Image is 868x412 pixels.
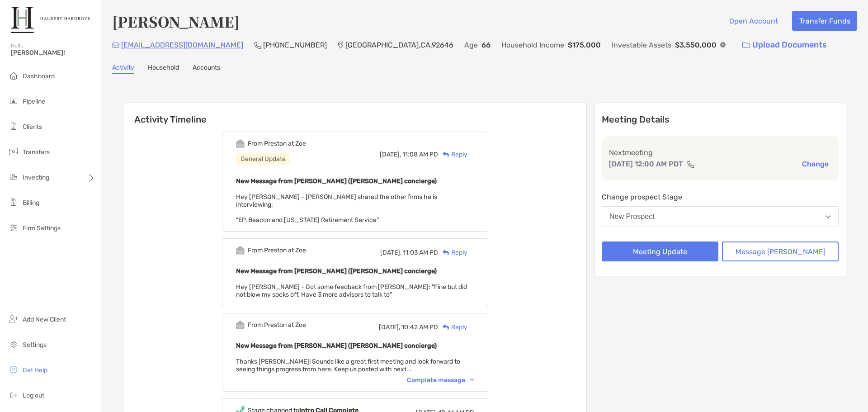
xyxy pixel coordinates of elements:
[8,313,19,324] img: add_new_client icon
[236,358,460,373] span: Thanks [PERSON_NAME]! Sounds like a great first meeting and look forward to seeing things progres...
[23,341,47,349] span: Settings
[8,70,19,81] img: dashboard icon
[23,72,55,80] span: Dashboard
[23,366,47,374] span: Get Help
[722,242,839,261] button: Message [PERSON_NAME]
[23,148,50,156] span: Transfers
[826,215,831,218] img: Open dropdown arrow
[407,376,474,384] div: Complete message
[23,174,49,181] span: Investing
[609,158,683,170] p: [DATE] 12:00 AM PDT
[23,199,39,207] span: Billing
[236,342,437,350] b: New Message from [PERSON_NAME] ([PERSON_NAME] concierge)
[248,246,306,254] div: From Preston at Zoe
[8,171,19,182] img: investing icon
[121,39,243,51] p: [EMAIL_ADDRESS][DOMAIN_NAME]
[736,35,833,55] a: Upload Documents
[236,321,245,329] img: Event icon
[568,39,601,51] p: $175,000
[112,43,119,48] img: Email Icon
[8,95,19,106] img: pipeline icon
[345,39,453,51] p: [GEOGRAPHIC_DATA] , CA , 92646
[8,389,19,400] img: logout icon
[236,153,290,165] div: General Update
[148,64,179,74] a: Household
[464,39,478,51] p: Age
[123,103,586,125] h6: Activity Timeline
[799,159,831,169] button: Change
[602,242,718,261] button: Meeting Update
[248,321,306,329] div: From Preston at Zoe
[8,364,19,375] img: get-help icon
[401,323,438,331] span: 10:42 AM PD
[481,39,491,51] p: 66
[443,250,449,256] img: Reply icon
[23,316,66,323] span: Add New Client
[443,324,449,330] img: Reply icon
[248,140,306,147] div: From Preston at Zoe
[602,191,839,203] p: Change prospect Stage
[23,392,44,399] span: Log out
[236,139,245,148] img: Event icon
[438,322,467,332] div: Reply
[11,49,95,57] span: [PERSON_NAME]!
[792,11,857,31] button: Transfer Funds
[612,39,671,51] p: Investable Assets
[11,4,90,36] img: Zoe Logo
[193,64,220,74] a: Accounts
[609,213,655,221] div: New Prospect
[23,123,42,131] span: Clients
[687,161,695,168] img: communication type
[609,147,831,158] p: Next meeting
[8,121,19,132] img: clients icon
[338,42,344,49] img: Location Icon
[602,206,839,227] button: New Prospect
[720,42,726,47] img: Info Icon
[379,323,400,331] span: [DATE],
[236,267,437,275] b: New Message from [PERSON_NAME] ([PERSON_NAME] concierge)
[438,150,467,159] div: Reply
[501,39,564,51] p: Household Income
[263,39,327,51] p: [PHONE_NUMBER]
[236,177,437,185] b: New Message from [PERSON_NAME] ([PERSON_NAME] concierge)
[8,197,19,208] img: billing icon
[23,98,45,105] span: Pipeline
[112,64,134,74] a: Activity
[402,151,438,158] span: 11:08 AM PD
[236,246,245,255] img: Event icon
[23,224,61,232] span: Firm Settings
[675,39,717,51] p: $3,550,000
[380,249,401,256] span: [DATE],
[443,152,449,157] img: Reply icon
[438,248,467,257] div: Reply
[470,379,474,381] img: Chevron icon
[8,222,19,233] img: firm-settings icon
[236,283,467,298] span: Hey [PERSON_NAME] - Got some feedback from [PERSON_NAME]: "Fine but did not blow my socks off. Ha...
[236,193,437,224] span: Hey [PERSON_NAME] - [PERSON_NAME] shared the other firms he is interviewing: "EP, Beacon and [US_...
[254,42,261,49] img: Phone Icon
[742,42,750,48] img: button icon
[403,249,438,256] span: 11:03 AM PD
[8,146,19,157] img: transfers icon
[722,11,785,31] button: Open Account
[380,151,401,158] span: [DATE],
[8,339,19,350] img: settings icon
[112,11,240,32] h4: [PERSON_NAME]
[602,114,839,125] p: Meeting Details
